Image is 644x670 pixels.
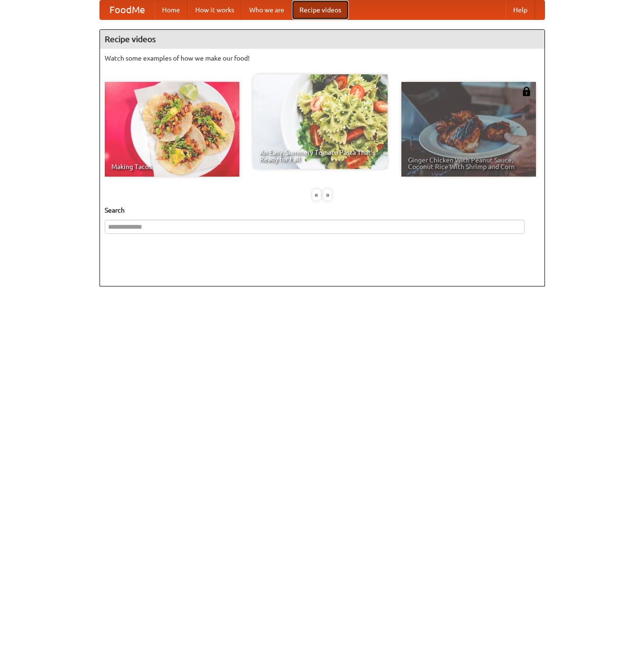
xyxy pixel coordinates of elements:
a: Home [154,0,188,19]
a: Who we are [242,0,292,19]
a: How it works [188,0,242,19]
div: » [323,189,332,201]
h4: Recipe videos [100,30,544,49]
span: Making Tacos [111,163,233,170]
h5: Search [105,205,540,215]
a: An Easy, Summery Tomato Pasta That's Ready for Fall [253,74,388,169]
img: 483408.png [522,87,531,96]
a: Making Tacos [105,82,239,177]
div: « [312,189,321,201]
a: Recipe videos [292,0,349,19]
p: Watch some examples of how we make our food! [105,54,540,63]
a: FoodMe [100,0,154,19]
span: An Easy, Summery Tomato Pasta That's Ready for Fall [260,149,381,162]
a: Help [506,0,535,19]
